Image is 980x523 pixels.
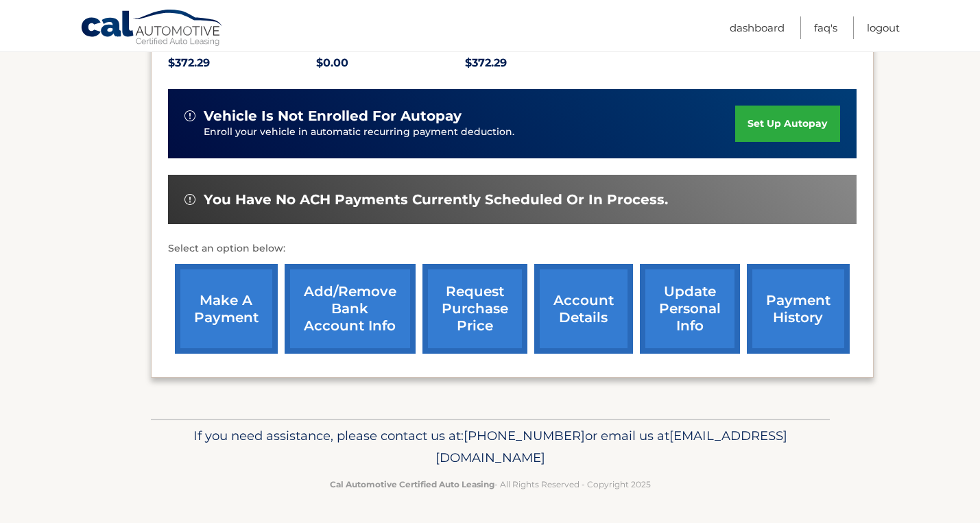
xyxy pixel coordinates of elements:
[422,264,527,354] a: request purchase price
[735,106,839,142] a: set up autopay
[204,125,736,140] p: Enroll your vehicle in automatic recurring payment deduction.
[330,479,494,489] strong: Cal Automotive Certified Auto Leasing
[730,16,785,39] a: Dashboard
[464,428,585,443] span: [PHONE_NUMBER]
[316,53,465,73] p: $0.00
[814,16,837,39] a: FAQ's
[168,241,857,257] p: Select an option below:
[160,425,821,469] p: If you need assistance, please contact us at: or email us at
[747,264,850,354] a: payment history
[435,428,787,465] span: [EMAIL_ADDRESS][DOMAIN_NAME]
[175,264,278,354] a: make a payment
[465,53,614,73] p: $372.29
[640,264,740,354] a: update personal info
[160,477,821,491] p: - All Rights Reserved - Copyright 2025
[285,264,416,354] a: Add/Remove bank account info
[204,108,462,125] span: vehicle is not enrolled for autopay
[168,53,317,73] p: $372.29
[184,194,195,205] img: alert-white.svg
[534,264,633,354] a: account details
[204,191,668,208] span: You have no ACH payments currently scheduled or in process.
[80,9,224,49] a: Cal Automotive
[184,110,195,121] img: alert-white.svg
[867,16,900,39] a: Logout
